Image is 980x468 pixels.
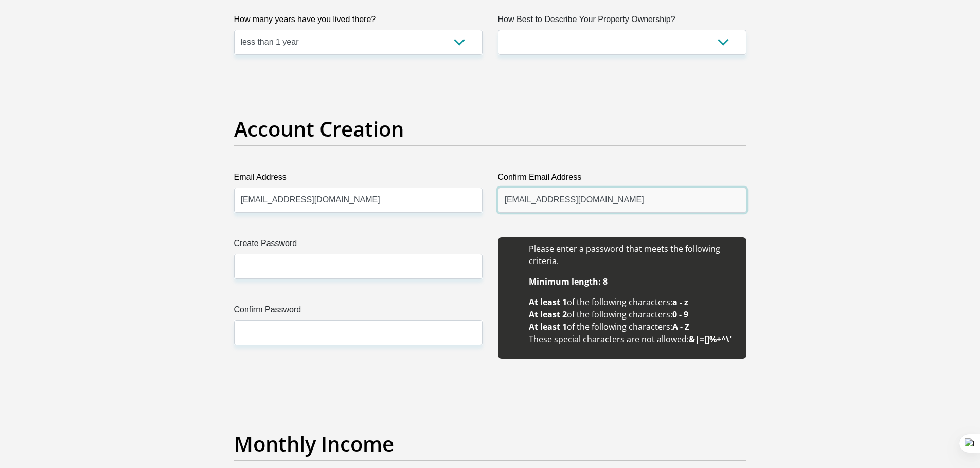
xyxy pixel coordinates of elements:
[529,333,736,345] li: These special characters are not allowed:
[529,309,567,320] b: At least 2
[234,13,483,30] label: How many years have you lived there?
[498,13,746,30] label: How Best to Describe Your Property Ownership?
[234,320,483,345] input: Confirm Password
[529,276,608,287] b: Minimum length: 8
[234,254,483,279] input: Create Password
[234,237,483,254] label: Create Password
[234,432,746,456] h2: Monthly Income
[672,296,688,308] b: a - z
[234,171,483,188] label: Email Address
[498,171,746,188] label: Confirm Email Address
[672,321,689,332] b: A - Z
[689,333,732,345] b: &|=[]%+^\'
[498,30,746,55] select: Please select a value
[529,308,736,321] li: of the following characters:
[529,242,736,267] li: Please enter a password that meets the following criteria.
[234,30,483,55] select: Please select a value
[234,188,483,213] input: Email Address
[529,296,736,308] li: of the following characters:
[234,117,746,141] h2: Account Creation
[672,309,688,320] b: 0 - 9
[529,321,567,332] b: At least 1
[529,321,736,333] li: of the following characters:
[234,304,483,320] label: Confirm Password
[529,296,567,308] b: At least 1
[498,188,746,213] input: Confirm Email Address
